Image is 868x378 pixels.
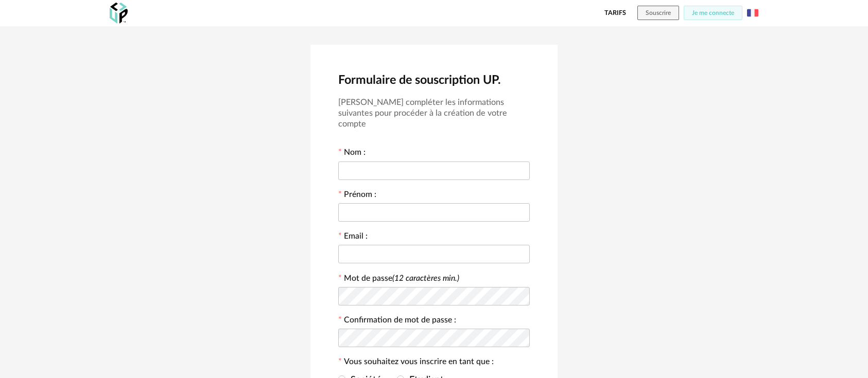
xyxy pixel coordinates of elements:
label: Mot de passe [344,274,459,282]
img: OXP [110,3,128,24]
label: Confirmation de mot de passe : [338,316,456,327]
label: Email : [338,232,368,243]
button: Souscrire [637,6,679,20]
i: (12 caractères min.) [392,274,459,282]
span: Je me connecte [692,10,734,16]
a: Tarifs [604,6,626,20]
h3: [PERSON_NAME] compléter les informations suivantes pour procéder à la création de votre compte [338,97,530,130]
img: fr [747,7,758,19]
span: Souscrire [646,10,671,16]
label: Prénom : [338,191,376,201]
h2: Formulaire de souscription UP. [338,73,530,88]
label: Vous souhaitez vous inscrire en tant que : [338,358,494,368]
button: Je me connecte [684,6,742,20]
label: Nom : [338,149,366,159]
